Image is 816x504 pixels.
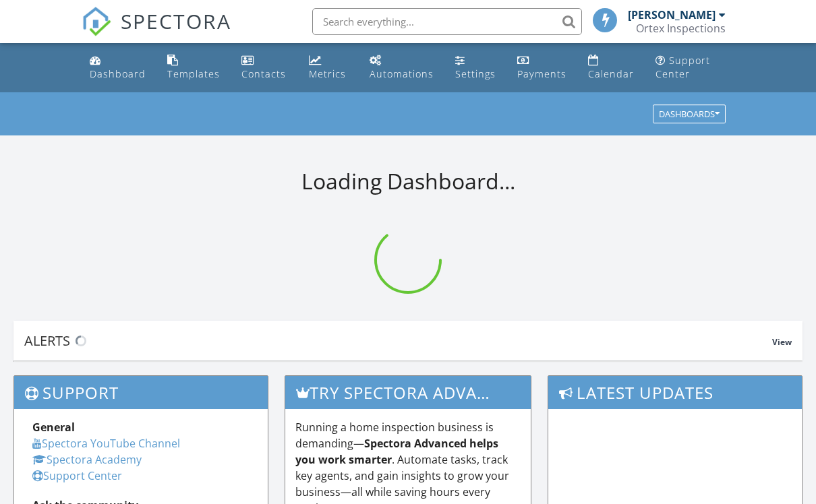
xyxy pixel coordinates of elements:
strong: General [32,420,75,435]
h3: Support [14,376,268,409]
a: SPECTORA [82,18,231,46]
div: Automations [370,67,434,80]
span: View [772,336,792,348]
a: Support Center [32,468,122,483]
div: Contacts [241,67,286,80]
button: Dashboards [653,105,726,124]
input: Search everything... [312,8,582,35]
div: [PERSON_NAME] [628,8,716,22]
a: Support Center [650,49,732,87]
div: Ortex Inspections [636,22,726,35]
div: Templates [167,67,220,80]
a: Automations (Basic) [364,49,439,87]
div: Metrics [309,67,346,80]
strong: Spectora Advanced helps you work smarter [295,436,498,467]
a: Spectora YouTube Channel [32,436,180,451]
a: Settings [450,49,501,87]
a: Contacts [236,49,293,87]
div: Payments [517,67,566,80]
a: Spectora Academy [32,452,142,467]
h3: Latest Updates [548,376,802,409]
a: Metrics [303,49,354,87]
div: Alerts [24,332,772,350]
div: Settings [455,67,496,80]
a: Dashboard [84,49,151,87]
div: Dashboards [659,110,720,119]
h3: Try spectora advanced [DATE] [285,376,531,409]
a: Payments [512,49,572,87]
div: Support Center [655,54,710,80]
a: Calendar [583,49,639,87]
span: SPECTORA [121,7,231,35]
a: Templates [162,49,225,87]
img: The Best Home Inspection Software - Spectora [82,7,111,36]
div: Dashboard [90,67,146,80]
div: Calendar [588,67,634,80]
